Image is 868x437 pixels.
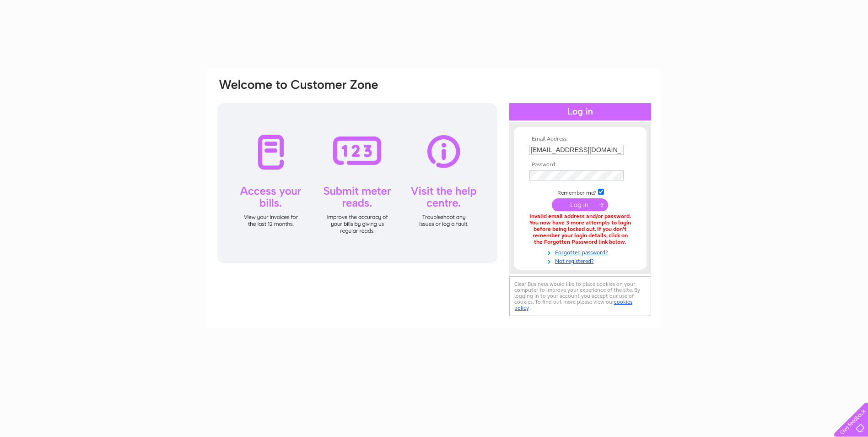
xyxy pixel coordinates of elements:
[514,299,632,311] a: cookies policy
[527,136,633,142] th: Email Address:
[552,198,608,211] input: Submit
[529,247,633,256] a: Forgotten password?
[527,187,633,197] td: Remember me?
[509,276,651,316] div: Clear Business would like to place cookies on your computer to improve your experience of the sit...
[527,162,633,168] th: Password:
[529,256,633,265] a: Not registered?
[529,213,631,245] div: Invalid email address and/or password. You now have 3 more attempts to login before being locked ...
